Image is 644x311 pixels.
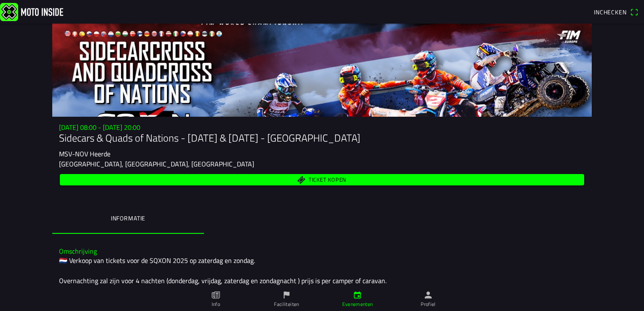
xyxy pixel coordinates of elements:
span: Ticket kopen [309,177,346,183]
h1: Sidecars & Quads of Nations - [DATE] & [DATE] - [GEOGRAPHIC_DATA] [59,132,585,144]
h3: Omschrijving [59,247,585,255]
ion-icon: vlag [282,290,291,300]
ion-icon: papier [211,290,220,300]
ion-label: Info [212,300,220,308]
span: Inchecken [594,8,627,16]
ion-icon: kalender [353,290,362,300]
ion-label: Faciliteiten [274,300,299,308]
ion-label: Evenementen [342,300,373,308]
ion-label: Informatie [111,214,145,223]
ion-text: [GEOGRAPHIC_DATA], [GEOGRAPHIC_DATA], [GEOGRAPHIC_DATA] [59,159,254,169]
ion-icon: persoon [424,290,433,300]
ion-text: MSV-NOV Heerde [59,149,110,159]
h3: [DATE] 08:00 - [DATE] 20:00 [59,123,585,131]
ion-label: Profiel [421,300,436,308]
a: IncheckenQR-scanner [590,5,642,19]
